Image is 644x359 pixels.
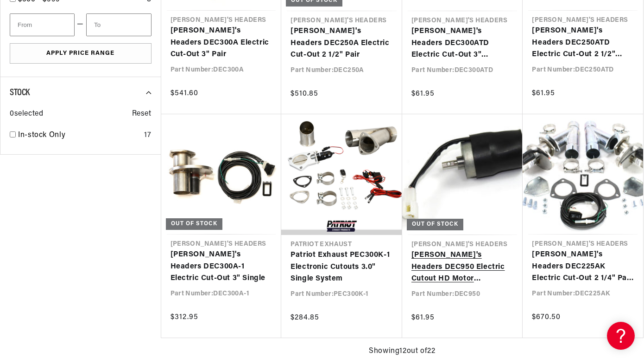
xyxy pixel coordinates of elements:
[10,13,75,36] input: From
[86,13,151,36] input: To
[411,26,514,61] a: [PERSON_NAME]'s Headers DEC300ATD Electric Cut-Out 3" Stainless Steel Turn Down Each
[77,19,84,31] span: —
[132,108,152,120] span: Reset
[10,88,30,98] span: Stock
[170,249,272,285] a: [PERSON_NAME]'s Headers DEC300A-1 Electric Cut-Out 3" Single
[144,130,151,142] div: 17
[532,249,634,285] a: [PERSON_NAME]'s Headers DEC225AK Electric Cut-Out 2 1/4" Pair with Hook-Up Kit
[10,43,152,64] button: Apply Price Range
[369,346,435,358] span: Showing 12 out of 22
[290,26,393,61] a: [PERSON_NAME]'s Headers DEC250A Electric Cut-Out 2 1/2" Pair
[532,25,634,61] a: [PERSON_NAME]'s Headers DEC250ATD Electric Cut-Out 2 1/2" Stainless Steel Turn Down Each
[18,130,140,142] a: In-stock Only
[290,249,393,285] a: Patriot Exhaust PEC300K-1 Electronic Cutouts 3.0" Single System
[411,249,514,285] a: [PERSON_NAME]'s Headers DEC950 Electric Cutout HD Motor Replacement
[170,25,272,61] a: [PERSON_NAME]'s Headers DEC300A Electric Cut-Out 3" Pair
[10,108,43,120] span: 0 selected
